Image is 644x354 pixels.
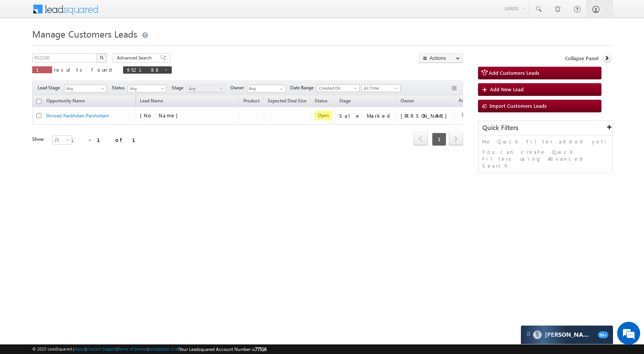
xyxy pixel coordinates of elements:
span: Any [128,85,164,92]
div: carter-dragCarter[PERSON_NAME]99+ [521,325,613,344]
div: Sale Marked [339,112,393,119]
span: Expected Deal Size [268,98,306,104]
a: Any [186,85,225,92]
span: 952188 [127,66,160,73]
input: Type to Search [247,85,286,92]
span: 1 [432,133,446,146]
span: 99+ [598,331,608,338]
span: 1 [36,66,48,73]
a: Created On [317,84,360,92]
span: Import Customers Leads [490,102,547,109]
a: prev [414,133,428,145]
a: About [74,346,85,351]
span: Actions [455,96,478,106]
img: Search [100,56,103,59]
span: Created On [317,85,357,92]
span: All Time [362,85,398,92]
a: All Time [361,84,401,92]
span: 77516 [255,346,266,352]
input: Check all records [36,99,41,104]
span: Owner [230,84,247,91]
span: Lead Name [136,97,167,107]
img: Carter [533,331,542,339]
span: Owner [401,98,414,104]
span: © 2025 LeadSquared | | | | | [32,346,266,353]
span: Collapse Panel [565,55,598,62]
a: Shrimali Narbhiben Parshottam [46,113,109,119]
a: Status [311,97,331,107]
a: Any [128,85,167,92]
span: Add Customers Leads [489,69,539,76]
a: Acceptable Use [149,346,178,351]
a: Opportunity Name [43,97,89,107]
span: Lead Stage [38,84,63,91]
div: Quick Filters [478,120,612,135]
span: Open [315,111,332,120]
span: Your Leadsquared Account Number is [179,346,266,352]
div: Show [32,136,46,143]
span: 25 [53,137,73,143]
span: Stage [172,84,186,91]
span: next [449,132,463,145]
span: Add New Lead [490,86,524,92]
p: You can create Quick Filters using Advanced Search. [482,148,608,169]
span: Manage Customers Leads [32,28,137,40]
span: Any [187,85,223,92]
span: prev [414,132,428,145]
a: Show All Items [276,85,285,93]
a: next [449,133,463,145]
a: 25 [52,135,72,145]
a: Contact Support [86,346,117,351]
p: No Quick Filter added yet! [482,138,608,145]
span: Stage [339,98,351,104]
span: results found [54,66,115,73]
span: Any [64,85,104,92]
div: 1 - 1 of 1 [71,135,145,144]
span: Advanced Search [117,54,154,61]
span: [No Name] [140,112,182,119]
a: Stage [335,97,355,107]
span: Opportunity Name [46,98,85,104]
span: Product [243,98,260,104]
a: Expected Deal Size [264,97,310,107]
span: Date Range [290,84,317,91]
button: Actions [419,53,463,63]
span: Status [112,84,128,91]
img: carter-drag [526,331,532,337]
a: Terms of Service [118,346,148,351]
a: Any [64,85,107,92]
div: [PERSON_NAME] [401,112,451,119]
